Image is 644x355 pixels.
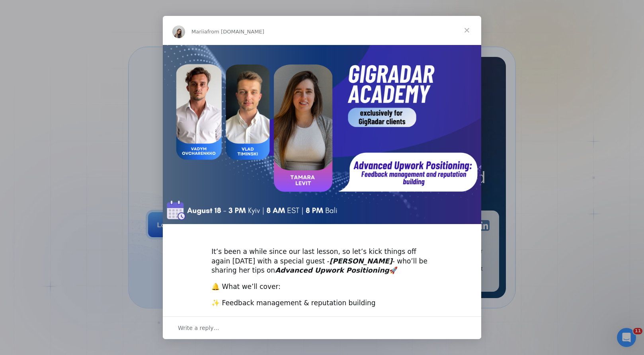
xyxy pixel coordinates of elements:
i: [PERSON_NAME] [330,257,392,265]
span: Close [453,16,481,45]
span: Write a reply… [178,323,219,333]
i: Advanced Upwork Positioning [275,266,389,274]
div: 🔔 What we’ll cover: [211,282,433,292]
div: Open conversation and reply [163,316,481,339]
img: Profile image for Mariia [172,25,185,38]
div: ​It’s been a while since our last lesson, so let’s kick things off again [DATE] with a special gu... [211,238,433,275]
div: ✨ Feedback management & reputation building [211,298,433,308]
span: from [DOMAIN_NAME] [207,29,264,35]
span: Mariia [191,29,207,35]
